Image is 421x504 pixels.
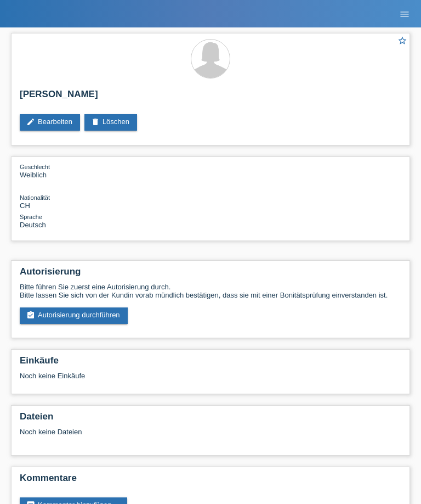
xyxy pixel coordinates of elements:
span: Sprache [20,214,42,220]
h2: Dateien [20,411,401,428]
a: editBearbeiten [20,114,80,131]
span: Schweiz [20,201,30,210]
a: deleteLöschen [84,114,137,131]
h2: Autorisierung [20,266,401,283]
a: assignment_turned_inAutorisierung durchführen [20,307,128,324]
span: Deutsch [20,221,46,229]
i: menu [399,9,410,20]
i: delete [91,117,100,126]
div: Noch keine Dateien [20,428,388,436]
a: menu [394,10,416,17]
div: Weiblich [20,163,401,179]
span: Nationalität [20,194,50,201]
h2: [PERSON_NAME] [20,89,401,105]
a: star_border [397,36,407,47]
h2: Kommentare [20,473,401,489]
i: star_border [397,36,407,46]
i: assignment_turned_in [26,311,35,320]
span: Geschlecht [20,164,50,170]
i: edit [26,117,35,126]
div: Bitte führen Sie zuerst eine Autorisierung durch. Bitte lassen Sie sich von der Kundin vorab münd... [20,283,401,299]
div: Noch keine Einkäufe [20,372,401,388]
h2: Einkäufe [20,355,401,372]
